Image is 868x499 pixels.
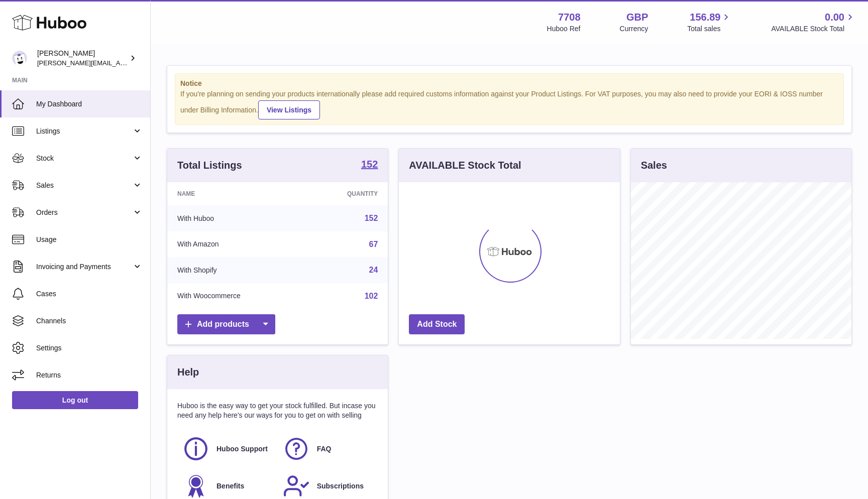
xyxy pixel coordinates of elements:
[12,391,138,409] a: Log out
[369,266,378,274] a: 24
[180,89,838,119] div: If you're planning on sending your products internationally please add required customs informati...
[626,11,648,24] strong: GBP
[771,24,856,34] span: AVAILABLE Stock Total
[36,370,143,380] span: Returns
[365,292,378,300] a: 102
[36,181,132,190] span: Sales
[547,24,581,34] div: Huboo Ref
[37,59,201,67] span: [PERSON_NAME][EMAIL_ADDRESS][DOMAIN_NAME]
[369,240,378,248] a: 67
[620,24,648,34] div: Currency
[37,49,128,68] div: [PERSON_NAME]
[177,159,242,172] h3: Total Listings
[36,343,143,353] span: Settings
[317,481,364,491] span: Subscriptions
[36,208,132,217] span: Orders
[283,435,373,462] a: FAQ
[258,100,320,119] a: View Listings
[167,257,304,283] td: With Shopify
[36,154,132,163] span: Stock
[167,231,304,258] td: With Amazon
[317,444,332,454] span: FAQ
[167,205,304,231] td: With Huboo
[167,182,304,205] th: Name
[12,51,27,66] img: victor@erbology.co
[36,316,143,326] span: Channels
[36,127,132,136] span: Listings
[216,444,268,454] span: Huboo Support
[36,289,143,299] span: Cases
[690,11,720,24] span: 156.89
[361,159,378,171] a: 152
[687,11,732,34] a: 156.89 Total sales
[182,435,273,462] a: Huboo Support
[558,11,581,24] strong: 7708
[409,314,465,335] a: Add Stock
[216,481,244,491] span: Benefits
[177,314,275,335] a: Add products
[825,11,844,24] span: 0.00
[771,11,856,34] a: 0.00 AVAILABLE Stock Total
[641,159,667,172] h3: Sales
[365,214,378,222] a: 152
[36,235,143,244] span: Usage
[180,79,838,88] strong: Notice
[167,283,304,309] td: With Woocommerce
[36,262,132,272] span: Invoicing and Payments
[177,365,199,379] h3: Help
[177,401,378,420] p: Huboo is the easy way to get your stock fulfilled. But incase you need any help here's our ways f...
[304,182,388,205] th: Quantity
[409,159,521,172] h3: AVAILABLE Stock Total
[687,24,732,34] span: Total sales
[361,159,378,169] strong: 152
[36,99,143,109] span: My Dashboard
